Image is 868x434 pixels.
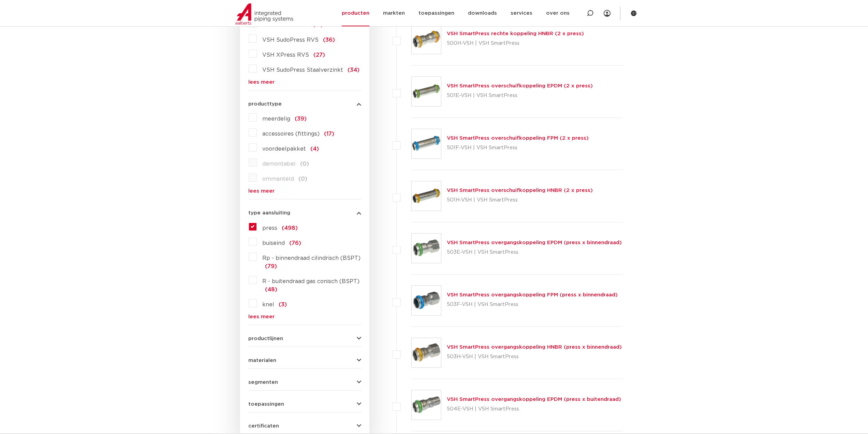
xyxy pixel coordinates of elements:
[412,234,441,263] img: Thumbnail for VSH SmartPress overgangskoppeling EPDM (press x binnendraad)
[412,286,441,315] img: Thumbnail for VSH SmartPress overgangskoppeling FPM (press x binnendraad)
[262,302,274,307] span: knel
[248,358,361,363] button: materialen
[447,31,584,36] a: VSH SmartPress rechte koppeling HNBR (2 x press)
[262,116,290,122] span: meerdelig
[447,247,622,258] p: 503E-VSH | VSH SmartPress
[447,188,593,193] a: VSH SmartPress overschuifkoppeling HNBR (2 x press)
[248,402,361,407] button: toepassingen
[248,210,290,215] span: type aansluiting
[412,25,441,54] img: Thumbnail for VSH SmartPress rechte koppeling HNBR (2 x press)
[248,314,361,319] a: lees meer
[262,131,320,137] span: accessoires (fittings)
[447,345,622,350] a: VSH SmartPress overgangskoppeling HNBR (press x binnendraad)
[447,142,589,153] p: 501F-VSH | VSH SmartPress
[412,77,441,106] img: Thumbnail for VSH SmartPress overschuifkoppeling EPDM (2 x press)
[447,397,621,402] a: VSH SmartPress overgangskoppeling EPDM (press x buitendraad)
[265,264,277,269] span: (79)
[248,101,361,107] button: producttype
[279,302,287,307] span: (3)
[300,161,309,167] span: (0)
[262,279,359,284] span: R - buitendraad gas conisch (BSPT)
[262,225,277,231] span: press
[447,404,621,415] p: 504E-VSH | VSH SmartPress
[262,176,294,182] span: ommanteld
[295,116,307,122] span: (39)
[248,210,361,215] button: type aansluiting
[310,146,319,152] span: (4)
[412,338,441,367] img: Thumbnail for VSH SmartPress overgangskoppeling HNBR (press x binnendraad)
[262,255,361,261] span: Rp - binnendraad cilindrisch (BSPT)
[447,83,593,88] a: VSH SmartPress overschuifkoppeling EPDM (2 x press)
[412,181,441,211] img: Thumbnail for VSH SmartPress overschuifkoppeling HNBR (2 x press)
[248,358,276,363] span: materialen
[248,380,361,385] button: segmenten
[262,240,285,246] span: buiseind
[447,351,622,362] p: 503H-VSH | VSH SmartPress
[323,37,335,43] span: (36)
[248,336,361,341] button: productlijnen
[265,287,277,292] span: (48)
[262,37,319,43] span: VSH SudoPress RVS
[248,380,278,385] span: segmenten
[298,176,307,182] span: (0)
[282,225,298,231] span: (498)
[447,240,622,245] a: VSH SmartPress overgangskoppeling EPDM (press x binnendraad)
[262,161,296,167] span: demontabel
[412,390,441,420] img: Thumbnail for VSH SmartPress overgangskoppeling EPDM (press x buitendraad)
[447,195,593,206] p: 501H-VSH | VSH SmartPress
[348,67,359,73] span: (34)
[447,90,593,101] p: 501E-VSH | VSH SmartPress
[289,240,301,246] span: (76)
[447,38,584,49] p: 500H-VSH | VSH SmartPress
[262,52,309,58] span: VSH XPress RVS
[248,101,282,107] span: producttype
[447,292,618,297] a: VSH SmartPress overgangskoppeling FPM (press x binnendraad)
[248,423,279,429] span: certificaten
[412,129,441,158] img: Thumbnail for VSH SmartPress overschuifkoppeling FPM (2 x press)
[248,188,361,194] a: lees meer
[248,423,361,429] button: certificaten
[447,136,589,141] a: VSH SmartPress overschuifkoppeling FPM (2 x press)
[248,80,361,85] a: lees meer
[262,146,306,152] span: voordeelpakket
[313,52,325,58] span: (27)
[248,402,284,407] span: toepassingen
[262,67,343,73] span: VSH SudoPress Staalverzinkt
[324,131,334,137] span: (17)
[248,336,283,341] span: productlijnen
[447,299,618,310] p: 503F-VSH | VSH SmartPress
